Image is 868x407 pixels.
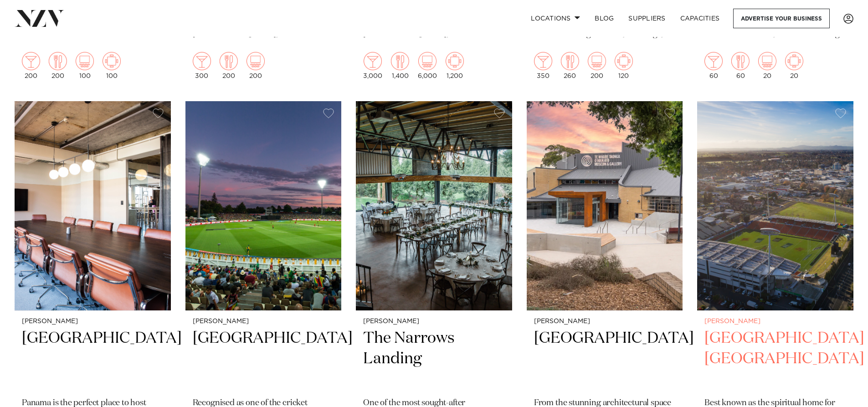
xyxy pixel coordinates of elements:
img: theatre.png [758,52,776,70]
small: [PERSON_NAME] [363,318,505,325]
div: 1,400 [391,52,409,79]
img: dining.png [391,52,409,70]
img: theatre.png [76,52,94,70]
div: 120 [615,52,633,79]
div: 200 [588,52,606,79]
img: cocktail.png [364,52,382,70]
img: theatre.png [418,52,437,70]
div: 200 [22,52,40,79]
small: [PERSON_NAME] [193,318,334,325]
h2: [GEOGRAPHIC_DATA] [193,328,334,390]
img: dining.png [220,52,238,70]
small: [PERSON_NAME] [22,318,164,325]
div: 60 [731,52,750,79]
img: meeting.png [785,52,803,70]
div: 6,000 [418,52,437,79]
h2: The Narrows Landing [363,328,505,390]
a: Locations [524,9,587,28]
img: dining.png [561,52,579,70]
div: 100 [103,52,121,79]
a: Capacities [673,9,727,28]
a: BLOG [587,9,621,28]
div: 3,000 [363,52,382,79]
small: [PERSON_NAME] [534,318,676,325]
img: meeting.png [446,52,464,70]
img: cocktail.png [704,52,723,70]
div: 100 [76,52,94,79]
h2: [GEOGRAPHIC_DATA] [GEOGRAPHIC_DATA] [704,328,846,390]
img: cocktail.png [534,52,552,70]
div: 300 [193,52,211,79]
div: 200 [220,52,238,79]
img: theatre.png [247,52,265,70]
img: meeting.png [103,52,121,70]
img: nzv-logo.png [15,10,64,26]
img: dining.png [731,52,750,70]
img: cocktail.png [193,52,211,70]
small: [PERSON_NAME] [704,318,846,325]
div: 200 [49,52,67,79]
img: cocktail.png [22,52,40,70]
a: SUPPLIERS [621,9,673,28]
h2: [GEOGRAPHIC_DATA] [22,328,164,390]
div: 200 [247,52,265,79]
div: 20 [785,52,803,79]
h2: [GEOGRAPHIC_DATA] [534,328,676,390]
a: Advertise your business [733,9,830,28]
div: 350 [534,52,552,79]
img: theatre.png [588,52,606,70]
div: 1,200 [446,52,464,79]
div: 20 [758,52,776,79]
div: 260 [561,52,579,79]
img: meeting.png [615,52,633,70]
img: dining.png [49,52,67,70]
div: 60 [704,52,723,79]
